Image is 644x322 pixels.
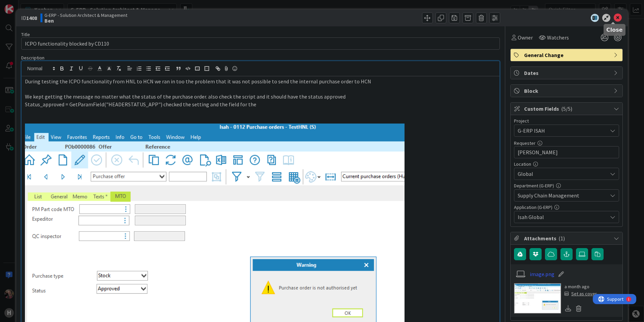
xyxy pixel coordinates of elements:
span: ID [21,14,37,22]
span: Owner [518,33,533,42]
p: During testing the ICPO functionality from HNL to HCN we ran in too the problem that it was not p... [25,78,496,85]
a: image.png [530,270,554,278]
span: Watchers [547,33,569,42]
b: Ben [44,18,127,23]
div: a month ago [565,283,597,290]
div: 1 [35,3,37,8]
span: Attachments [524,234,610,242]
span: Custom Fields [524,105,610,113]
span: Isah Global [518,213,607,221]
h5: Close [606,27,623,33]
span: ( 1 ) [558,235,565,242]
p: We kept getting the message no matter what the status of the purchase order. also check the scrip... [25,93,496,101]
div: Set as cover [565,290,597,297]
span: General Change [524,51,610,59]
span: Dates [524,69,610,77]
label: Title [21,31,30,37]
span: ( 5/5 ) [561,105,572,112]
p: Status_approved = GetParamField("HEADERSTATUS_APP") checked the setting and the field for the [25,101,496,108]
span: Block [524,87,610,95]
span: Description [21,55,44,61]
b: 1408 [26,15,37,21]
div: Project [514,118,619,123]
div: Download [565,304,572,313]
span: Support [14,1,31,9]
input: type card name here... [21,37,500,50]
span: Supply Chain Management [518,191,607,199]
span: G-ERP ISAH [518,126,604,135]
span: Global [518,170,607,178]
div: Department (G-ERP) [514,183,619,188]
span: G-ERP - Solution Architect & Management [44,12,127,18]
div: Application (G-ERP) [514,205,619,210]
div: Location [514,162,619,166]
label: Requester [514,140,536,146]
